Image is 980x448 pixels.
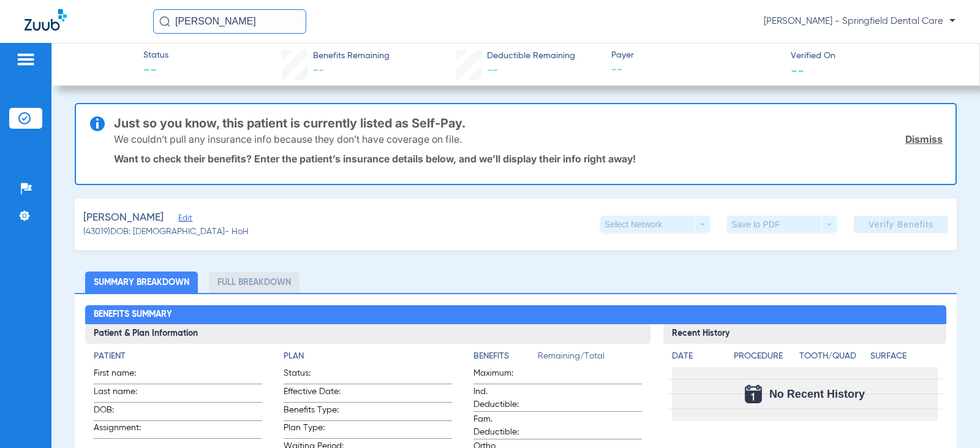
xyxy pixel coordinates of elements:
span: Assignment: [94,422,154,438]
p: We couldn’t pull any insurance info because they don’t have coverage on file. [114,133,462,145]
app-breakdown-title: Surface [870,350,937,367]
h4: Tooth/Quad [799,350,866,363]
span: Edit [178,214,189,226]
span: (43019) DOB: [DEMOGRAPHIC_DATA] - HoH [83,226,249,238]
app-breakdown-title: Date [672,350,723,367]
img: Zuub Logo [24,9,67,31]
span: -- [143,63,168,80]
li: Full Breakdown [209,271,300,293]
h4: Procedure [734,350,794,363]
a: Dismiss [905,133,943,145]
app-breakdown-title: Procedure [734,350,794,367]
input: Search for patients [153,9,306,34]
h4: Patient [94,350,262,363]
span: -- [791,64,804,77]
span: Maximum: [473,367,533,384]
h3: Just so you know, this patient is currently listed as Self-Pay. [114,117,943,129]
img: hamburger-icon [16,52,36,67]
h4: Surface [870,350,937,363]
span: -- [313,65,324,76]
span: Payer [611,49,780,62]
span: [PERSON_NAME] [83,210,164,226]
li: Summary Breakdown [85,271,198,293]
span: [PERSON_NAME] - Springfield Dental Care [764,15,956,28]
span: -- [611,63,780,78]
span: Effective Date: [284,385,344,402]
span: Status [143,49,168,62]
span: Benefits Type: [284,404,344,420]
span: Status: [284,367,344,384]
span: Verified On [791,50,960,63]
h2: Benefits Summary [85,305,946,325]
span: First name: [94,367,154,384]
img: Search Icon [159,16,170,27]
img: info-icon [90,116,105,131]
span: Last name: [94,385,154,402]
img: Calendar [745,385,762,403]
span: Plan Type: [284,422,344,438]
h3: Patient & Plan Information [85,324,650,344]
span: No Recent History [769,388,865,400]
span: DOB: [94,404,154,420]
h4: Benefits [473,350,538,363]
span: -- [487,65,498,76]
h4: Plan [284,350,452,363]
span: Benefits Remaining [313,50,390,63]
h3: Recent History [663,324,946,344]
span: Remaining/Total [538,350,642,367]
app-breakdown-title: Benefits [473,350,538,367]
h4: Date [672,350,723,363]
span: Ind. Deductible: [473,385,533,411]
span: Fam. Deductible: [473,413,533,439]
span: Deductible Remaining [487,50,575,63]
p: Want to check their benefits? Enter the patient’s insurance details below, and we’ll display thei... [114,153,943,165]
app-breakdown-title: Tooth/Quad [799,350,866,367]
